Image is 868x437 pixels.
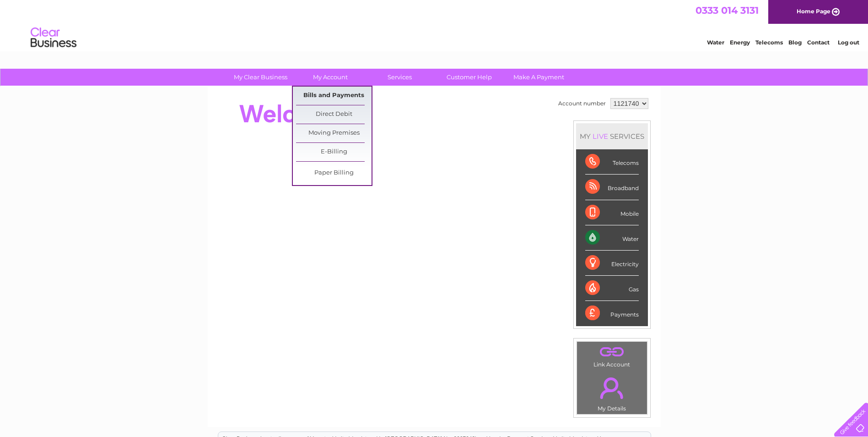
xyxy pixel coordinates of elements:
[579,372,645,404] a: .
[838,39,859,46] a: Log out
[576,123,648,149] div: MY SERVICES
[556,96,608,111] td: Account number
[292,69,368,86] a: My Account
[296,105,372,124] a: Direct Debit
[788,39,802,46] a: Blog
[362,69,437,86] a: Services
[296,143,372,161] a: E-Billing
[577,341,647,370] td: Link Account
[579,344,645,360] a: .
[807,39,830,46] a: Contact
[707,39,724,46] a: Water
[730,39,750,46] a: Energy
[585,225,639,251] div: Water
[585,276,639,301] div: Gas
[695,5,759,16] a: 0333 014 3131
[585,175,639,200] div: Broadband
[585,149,639,175] div: Telecoms
[577,370,647,415] td: My Details
[591,132,610,141] div: LIVE
[501,69,577,86] a: Make A Payment
[218,5,651,44] div: Clear Business is a trading name of Verastar Limited (registered in [GEOGRAPHIC_DATA] No. 3667643...
[296,164,372,182] a: Paper Billing
[431,69,507,86] a: Customer Help
[296,87,372,105] a: Bills and Payments
[755,39,783,46] a: Telecoms
[585,301,639,326] div: Payments
[30,24,77,52] img: logo.png
[296,124,372,142] a: Moving Premises
[585,200,639,225] div: Mobile
[223,69,298,86] a: My Clear Business
[585,251,639,276] div: Electricity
